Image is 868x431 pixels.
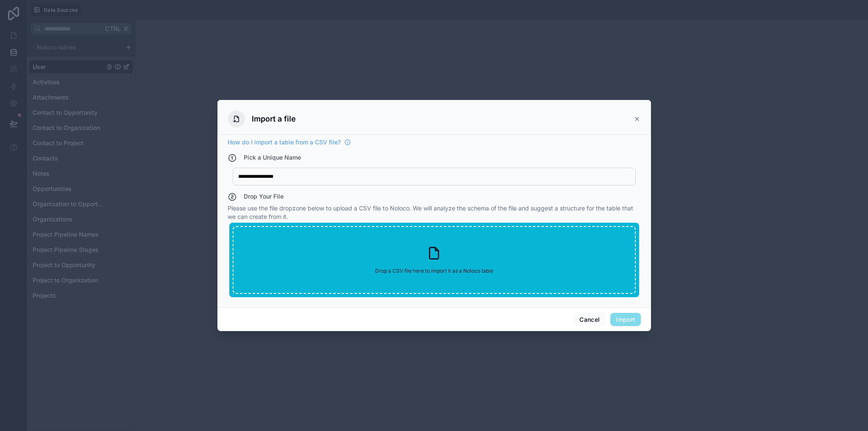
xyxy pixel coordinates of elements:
button: Cancel [574,313,605,326]
span: How do I import a table from a CSV file? [228,138,341,146]
h3: Import a file [252,113,296,125]
a: How do I import a table from a CSV file? [228,138,351,146]
h4: Pick a Unique Name [244,153,301,163]
h4: Drop Your File [244,192,284,201]
div: Please use the file dropzone below to upload a CSV file to Noloco. We will analyze the schema of ... [228,192,641,301]
span: Drop a CSV file here to import it as a Noloco table [375,268,493,274]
